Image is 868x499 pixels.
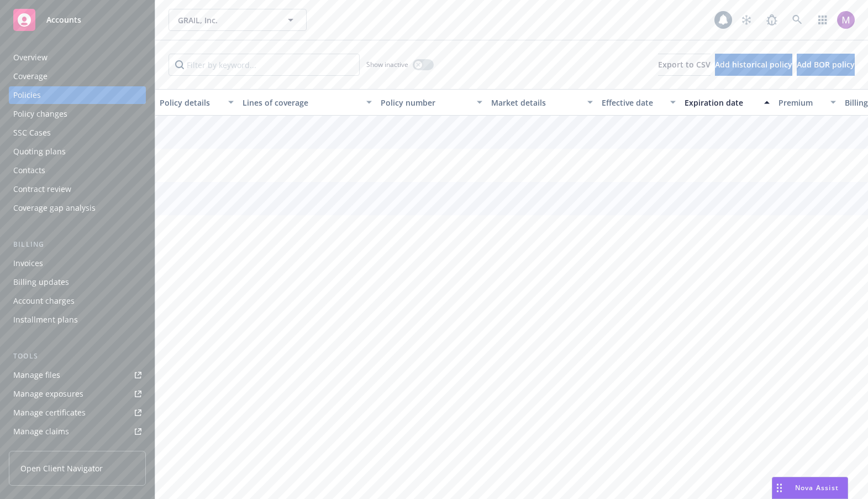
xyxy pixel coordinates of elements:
a: Invoices [9,254,146,272]
button: Policy details [155,89,238,116]
button: Effective date [597,89,680,116]
a: Billing updates [9,273,146,291]
div: Policies [13,86,41,104]
span: Export to CSV [658,59,711,70]
button: GRAIL, Inc. [169,9,307,31]
div: Invoices [13,254,43,272]
div: Contract review [13,180,71,198]
span: GRAIL, Inc. [178,14,273,26]
div: Expiration date [685,97,757,108]
a: Policies [9,86,146,104]
div: Manage BORs [13,441,65,459]
div: Premium [778,97,824,108]
div: Policy details [160,97,222,108]
a: Accounts [9,4,146,35]
div: Lines of coverage [243,97,360,108]
input: Filter by keyword... [169,54,360,76]
div: Coverage gap analysis [13,199,96,217]
span: Open Client Navigator [20,462,103,474]
a: Manage files [9,366,146,384]
div: Quoting plans [13,143,66,160]
div: SSC Cases [13,124,51,142]
button: Add BOR policy [797,54,855,76]
a: Contract review [9,180,146,198]
div: Billing [9,239,146,250]
a: Stop snowing [735,9,757,31]
a: SSC Cases [9,124,146,142]
div: Tools [9,351,146,362]
button: Add historical policy [715,54,792,76]
div: Market details [491,97,581,108]
span: Nova Assist [795,483,839,492]
div: Overview [13,49,48,66]
div: Manage exposures [13,385,83,403]
a: Manage certificates [9,404,146,422]
button: Nova Assist [772,477,848,499]
div: Drag to move [772,477,786,498]
div: Effective date [602,97,664,108]
div: Coverage [13,67,48,85]
a: Manage claims [9,423,146,440]
div: Manage certificates [13,404,86,422]
button: Lines of coverage [238,89,376,116]
div: Policy number [381,97,470,108]
a: Manage exposures [9,385,146,403]
a: Account charges [9,292,146,310]
button: Policy number [376,89,487,116]
button: Export to CSV [658,54,711,76]
a: Switch app [812,9,834,31]
div: Account charges [13,292,75,310]
span: Show inactive [366,60,408,69]
a: Coverage [9,67,146,85]
span: Add historical policy [715,59,792,70]
a: Report a Bug [761,9,783,31]
span: Add BOR policy [797,59,855,70]
a: Coverage gap analysis [9,199,146,217]
a: Policy changes [9,105,146,123]
div: Contacts [13,162,45,179]
a: Contacts [9,162,146,179]
div: Manage files [13,366,60,384]
a: Overview [9,49,146,66]
div: Billing updates [13,273,69,291]
button: Market details [487,89,597,116]
a: Manage BORs [9,441,146,459]
a: Search [786,9,808,31]
button: Expiration date [680,89,774,116]
div: Policy changes [13,105,67,123]
span: Accounts [46,15,81,24]
div: Manage claims [13,423,69,440]
div: Installment plans [13,311,78,329]
a: Installment plans [9,311,146,329]
button: Premium [774,89,840,116]
a: Quoting plans [9,143,146,160]
img: photo [837,11,855,29]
